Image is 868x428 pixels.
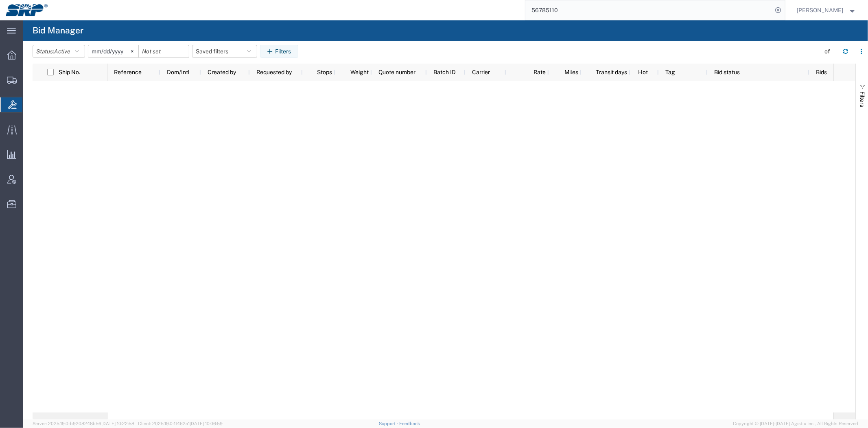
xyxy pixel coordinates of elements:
[816,69,827,75] span: Bids
[513,69,546,75] span: Rate
[638,69,648,75] span: Hot
[33,421,134,426] span: Server: 2025.19.0-b9208248b56
[342,69,369,75] span: Weight
[399,421,420,426] a: Feedback
[378,69,415,75] span: Quote number
[555,69,578,75] span: Miles
[101,421,134,426] span: [DATE] 10:22:58
[309,69,332,75] span: Stops
[208,69,236,75] span: Created by
[472,69,490,75] span: Carrier
[525,0,773,20] input: Search for shipment number, reference number
[822,47,836,56] div: - of -
[797,5,857,15] button: [PERSON_NAME]
[192,45,257,58] button: Saved filters
[138,421,223,426] span: Client: 2025.19.0-1f462a1
[59,69,80,75] span: Ship No.
[588,69,627,75] span: Transit days
[167,69,190,75] span: Dom/Intl
[33,20,83,41] h4: Bid Manager
[714,69,740,75] span: Bid status
[139,45,189,57] input: Not set
[88,45,138,57] input: Not set
[379,421,399,426] a: Support
[260,45,298,58] button: Filters
[797,6,844,15] span: Marissa Camacho
[859,91,866,107] span: Filters
[114,69,142,75] span: Reference
[433,69,456,75] span: Batch ID
[256,69,292,75] span: Requested by
[665,69,675,75] span: Tag
[733,420,858,427] span: Copyright © [DATE]-[DATE] Agistix Inc., All Rights Reserved
[54,48,70,55] span: Active
[33,45,85,58] button: Status:Active
[6,4,48,16] img: logo
[190,421,223,426] span: [DATE] 10:06:59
